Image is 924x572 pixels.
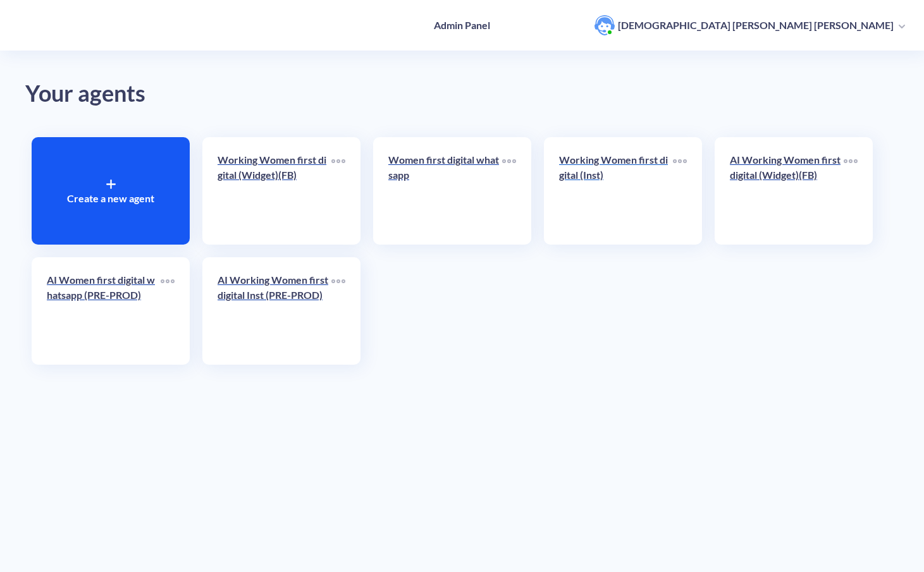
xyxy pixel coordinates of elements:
a: Women first digital whatsapp [388,152,502,229]
p: AI Working Women first digital (Widget)(FB) [730,152,844,183]
a: AI Working Women first digital (Widget)(FB) [730,152,844,229]
button: user photo[DEMOGRAPHIC_DATA] [PERSON_NAME] [PERSON_NAME] [588,14,911,37]
div: Your agents [25,76,899,112]
a: AI Working Women first digital Inst (PRE-PROD) [218,272,331,350]
a: Working Women first digital (Widget)(FB) [218,152,331,229]
p: Women first digital whatsapp [388,152,502,183]
p: [DEMOGRAPHIC_DATA] [PERSON_NAME] [PERSON_NAME] [618,18,894,32]
a: AI Women first digital whatsapp (PRE-PROD) [47,272,161,350]
p: Working Women first digital (Widget)(FB) [218,152,331,183]
h4: Admin Panel [434,19,490,31]
p: Create a new agent [67,191,154,206]
a: Working Women first digital (Inst) [559,152,673,229]
img: user photo [594,15,615,35]
p: AI Working Women first digital Inst (PRE-PROD) [218,272,331,303]
p: AI Women first digital whatsapp (PRE-PROD) [47,272,161,303]
p: Working Women first digital (Inst) [559,152,673,183]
